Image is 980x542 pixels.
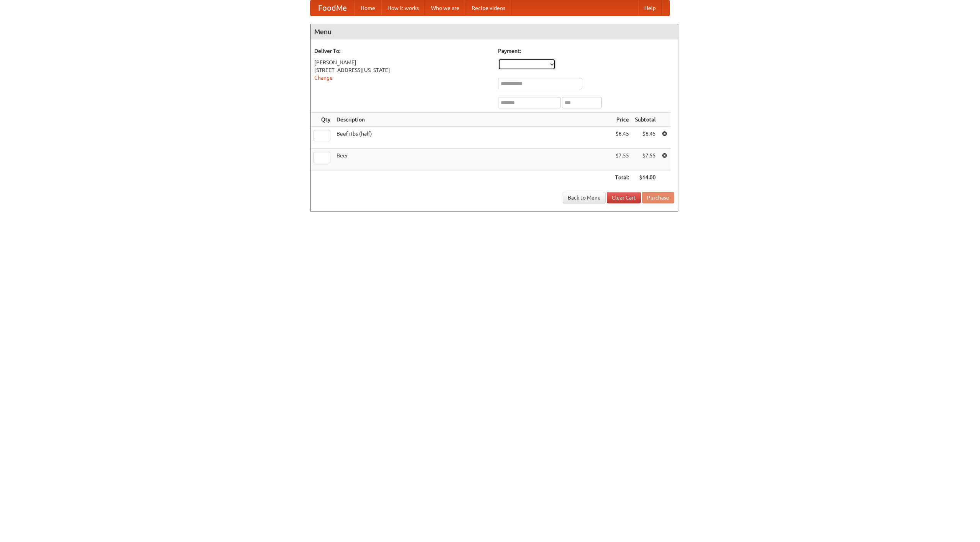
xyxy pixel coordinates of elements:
[498,47,674,55] h5: Payment:
[612,170,632,185] th: Total:
[612,149,632,170] td: $7.55
[314,66,490,74] div: [STREET_ADDRESS][US_STATE]
[310,113,333,127] th: Qty
[310,24,678,39] h4: Menu
[354,0,381,16] a: Home
[333,149,612,170] td: Beer
[310,0,354,16] a: FoodMe
[425,0,465,16] a: Who we are
[612,127,632,149] td: $6.45
[381,0,425,16] a: How it works
[612,113,632,127] th: Price
[642,192,674,203] button: Purchase
[314,75,333,81] a: Change
[632,127,659,149] td: $6.45
[333,113,612,127] th: Description
[333,127,612,149] td: Beef ribs (half)
[465,0,511,16] a: Recipe videos
[632,149,659,170] td: $7.55
[314,47,490,55] h5: Deliver To:
[632,113,659,127] th: Subtotal
[607,192,641,203] a: Clear Cart
[632,170,659,185] th: $14.00
[314,59,490,66] div: [PERSON_NAME]
[638,0,662,16] a: Help
[563,192,606,203] a: Back to Menu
